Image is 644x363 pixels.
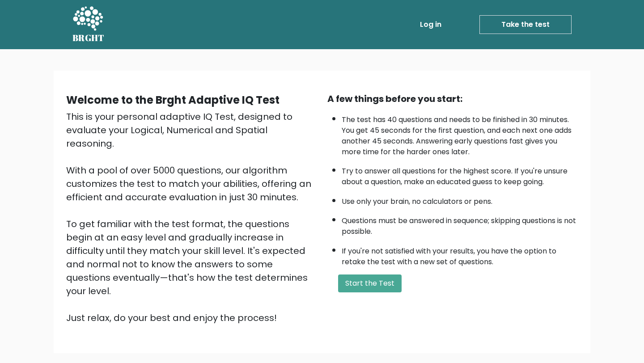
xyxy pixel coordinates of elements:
b: Welcome to the Brght Adaptive IQ Test [66,93,280,107]
div: A few things before you start: [327,92,578,106]
a: Take the test [479,15,572,34]
a: Log in [416,16,445,34]
li: The test has 40 questions and needs to be finished in 30 minutes. You get 45 seconds for the firs... [342,110,578,157]
button: Start the Test [338,274,402,292]
li: Questions must be answered in sequence; skipping questions is not possible. [342,211,578,237]
li: Use only your brain, no calculators or pens. [342,192,578,207]
li: If you're not satisfied with your results, you have the option to retake the test with a new set ... [342,241,578,267]
div: This is your personal adaptive IQ Test, designed to evaluate your Logical, Numerical and Spatial ... [66,110,317,325]
a: BRGHT [72,4,105,46]
li: Try to answer all questions for the highest score. If you're unsure about a question, make an edu... [342,161,578,187]
h5: BRGHT [72,33,105,43]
